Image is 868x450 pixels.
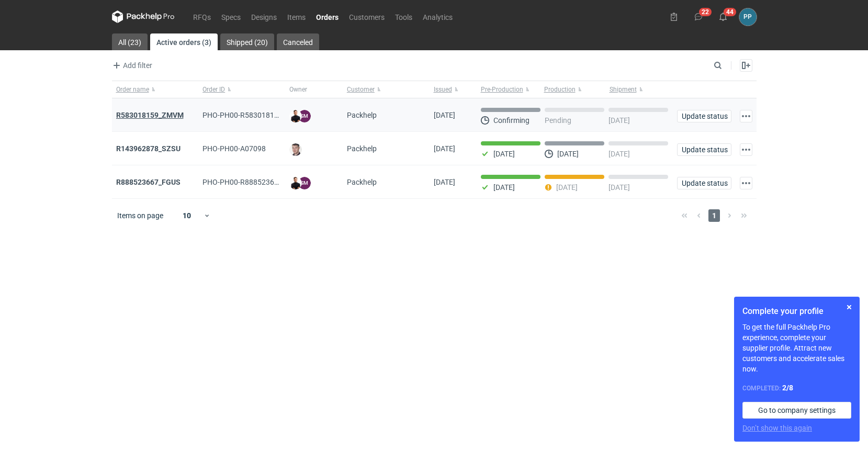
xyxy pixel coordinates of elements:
[742,383,851,393] div: Completed:
[742,423,812,433] button: Don’t show this again
[715,8,731,25] button: 44
[545,116,571,125] p: Pending
[298,177,311,189] figcaption: SM
[690,8,707,25] button: 22
[740,143,752,156] button: Actions
[110,59,152,72] span: Add filter
[610,85,637,94] span: Shipment
[347,144,377,153] span: Packhelp
[418,10,458,23] a: Analytics
[608,116,630,125] p: [DATE]
[742,322,851,374] p: To get the full Packhelp Pro experience, complete your supplier profile. Attract new customers an...
[289,85,307,94] span: Owner
[390,10,418,23] a: Tools
[739,8,757,26] button: PP
[677,143,731,156] button: Update status
[216,10,246,23] a: Specs
[188,10,216,23] a: RFQs
[843,301,855,313] button: Skip for now
[289,143,302,156] img: Maciej Sikora
[493,150,515,158] p: [DATE]
[434,178,455,186] span: 29/07/2025
[117,210,163,221] span: Items on page
[742,402,851,419] a: Go to company settings
[739,8,757,26] div: Paweł Puch
[557,150,579,158] p: [DATE]
[116,111,184,119] a: R583018159_ZMVM
[202,111,307,119] span: PHO-PH00-R583018159_ZMVM
[608,150,630,158] p: [DATE]
[347,178,377,186] span: Packhelp
[116,178,181,186] a: R888523667_FGUS
[347,85,375,94] span: Customer
[150,33,218,50] a: Active orders (3)
[742,305,851,318] h1: Complete your profile
[202,85,225,94] span: Order ID
[430,81,477,98] button: Issued
[740,177,752,189] button: Actions
[289,110,302,122] img: Tomasz Kubiak
[477,81,542,98] button: Pre-Production
[202,178,304,186] span: PHO-PH00-R888523667_FGUS
[740,110,752,122] button: Actions
[311,10,344,23] a: Orders
[298,110,311,122] figcaption: SM
[677,110,731,122] button: Update status
[682,146,727,153] span: Update status
[481,85,523,94] span: Pre-Production
[493,116,529,125] p: Confirming
[608,183,630,192] p: [DATE]
[434,85,452,94] span: Issued
[112,10,175,23] svg: Packhelp Pro
[493,183,515,192] p: [DATE]
[708,209,720,222] span: 1
[110,59,153,72] button: Add filter
[116,144,181,153] a: R143962878_SZSU
[607,81,673,98] button: Shipment
[434,111,455,119] span: 12/08/2025
[677,177,731,189] button: Update status
[277,33,319,50] a: Canceled
[289,177,302,189] img: Tomasz Kubiak
[170,208,204,223] div: 10
[220,33,274,50] a: Shipped (20)
[343,81,430,98] button: Customer
[347,111,377,119] span: Packhelp
[246,10,282,23] a: Designs
[202,144,266,153] span: PHO-PH00-A07098
[682,179,727,187] span: Update status
[344,10,390,23] a: Customers
[712,59,745,72] input: Search
[544,85,576,94] span: Production
[198,81,285,98] button: Order ID
[112,33,148,50] a: All (23)
[434,144,455,153] span: 11/08/2025
[682,113,727,120] span: Update status
[782,384,793,392] strong: 2 / 8
[282,10,311,23] a: Items
[116,85,149,94] span: Order name
[112,81,199,98] button: Order name
[542,81,607,98] button: Production
[556,183,578,192] p: [DATE]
